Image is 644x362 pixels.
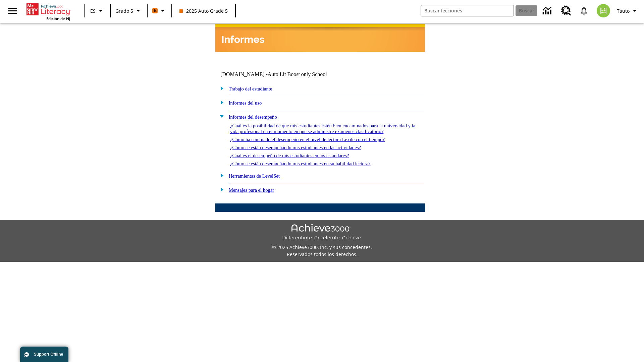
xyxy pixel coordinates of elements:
a: ¿Cómo se están desempeñando mis estudiantes en su habilidad lectora? [230,161,371,166]
button: Lenguaje: ES, Selecciona un idioma [87,5,108,17]
a: Centro de recursos, Se abrirá en una pestaña nueva. [557,2,575,20]
button: Escoja un nuevo avatar [593,2,614,19]
a: Informes del uso [229,100,262,106]
img: header [215,24,425,52]
span: Grado 5 [115,7,133,14]
a: ¿Cuál es la posibilidad de que mis estudiantes estén bien encaminados para la universidad y la vi... [230,123,415,134]
img: plus.gif [217,85,224,91]
a: ¿Cuál es el desempeño de mis estudiantes en los estándares? [230,153,349,158]
td: [DOMAIN_NAME] - [220,71,344,77]
a: Trabajo del estudiante [229,86,272,92]
div: Portada [26,2,70,21]
a: Informes del desempeño [229,114,277,120]
a: ¿Cómo ha cambiado el desempeño en el nivel de lectura Lexile con el tiempo? [230,137,385,142]
span: Tauto [617,7,630,14]
a: Notificaciones [575,2,593,19]
span: B [154,6,157,15]
img: minus.gif [217,113,224,119]
img: plus.gif [217,99,224,105]
span: ES [90,7,96,14]
button: Abrir el menú lateral [3,1,22,21]
span: Support Offline [34,352,63,357]
a: ¿Cómo se están desempeñando mis estudiantes en las actividades? [230,145,361,150]
span: Edición de NJ [46,16,70,21]
input: Buscar campo [421,5,514,16]
button: Grado: Grado 5, Elige un grado [113,5,145,17]
img: avatar image [597,4,610,17]
span: 2025 Auto Grade 5 [179,7,228,14]
img: Achieve3000 Differentiate Accelerate Achieve [282,224,362,241]
button: Boost El color de la clase es anaranjado. Cambiar el color de la clase. [150,5,169,17]
img: plus.gif [217,172,224,178]
img: plus.gif [217,186,224,192]
a: Herramientas de LevelSet [229,173,280,179]
a: Centro de información [539,2,557,20]
button: Support Offline [20,347,68,362]
a: Mensajes para el hogar [229,187,274,193]
button: Perfil/Configuración [614,5,641,17]
nobr: Auto Lit Boost only School [268,71,327,77]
